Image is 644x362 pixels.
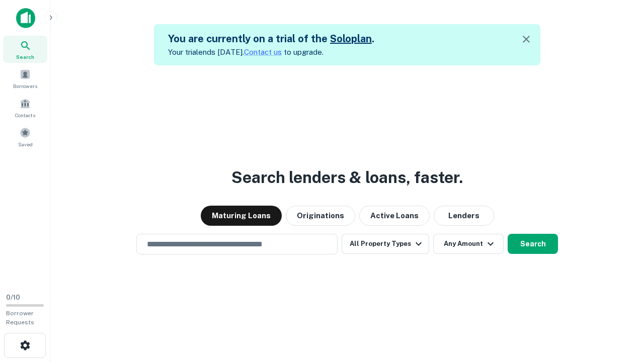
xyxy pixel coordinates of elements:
[6,310,34,326] span: Borrower Requests
[359,206,430,226] button: Active Loans
[18,140,33,148] span: Saved
[16,53,34,61] span: Search
[168,46,374,58] p: Your trial ends [DATE]. to upgrade.
[3,123,47,150] a: Saved
[286,206,355,226] button: Originations
[433,234,504,254] button: Any Amount
[3,94,47,121] a: Contacts
[13,82,37,90] span: Borrowers
[201,206,282,226] button: Maturing Loans
[231,165,463,190] h3: Search lenders & loans, faster.
[330,33,372,45] a: Soloplan
[3,36,47,63] a: Search
[6,294,20,301] span: 0 / 10
[434,206,494,226] button: Lenders
[244,48,282,56] a: Contact us
[342,234,429,254] button: All Property Types
[168,31,374,46] h5: You are currently on a trial of the .
[16,8,35,28] img: capitalize-icon.png
[3,65,47,92] a: Borrowers
[594,282,644,330] iframe: Chat Widget
[15,111,35,119] span: Contacts
[508,234,558,254] button: Search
